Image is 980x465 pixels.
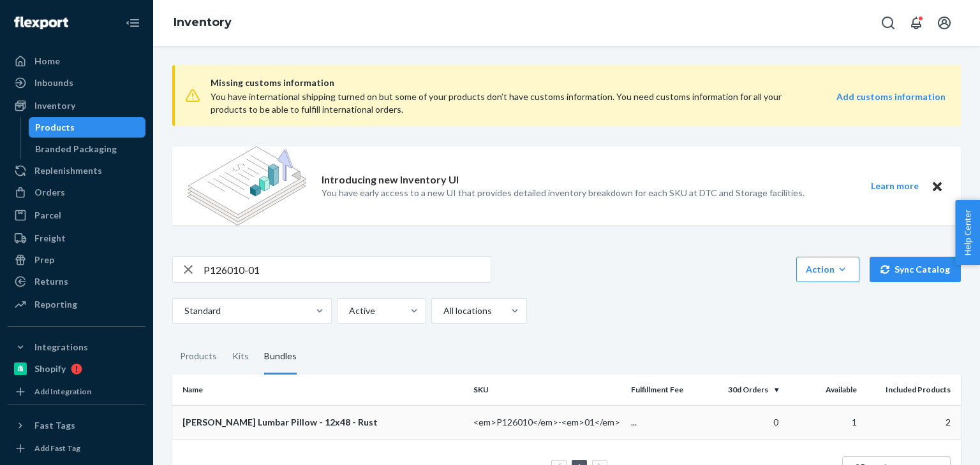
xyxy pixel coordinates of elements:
th: 30d Orders [704,375,783,405]
a: Add Fast Tag [8,441,145,456]
div: Action [806,263,850,276]
input: All locations [442,304,443,317]
div: Returns [34,275,68,288]
div: Branded Packaging [35,143,117,155]
a: Parcel [8,205,145,225]
a: Prep [8,250,145,270]
button: Fast Tags [8,415,145,436]
div: Integrations [34,341,88,354]
strong: Add customs information [836,91,946,102]
button: Open account menu [932,10,957,36]
div: Add Fast Tag [34,443,80,454]
ol: breadcrumbs [163,4,242,41]
img: Flexport logo [14,17,68,29]
button: Sync Catalog [870,257,961,282]
button: Close [929,178,946,194]
a: Inventory [174,15,232,29]
div: Inbounds [34,76,73,89]
button: Action [796,257,859,282]
button: Open notifications [903,10,929,36]
a: Reporting [8,294,145,315]
th: SKU [468,375,626,405]
p: You have early access to a new UI that provides detailed inventory breakdown for each SKU at DTC ... [322,187,805,199]
a: Returns [8,271,145,292]
a: Inbounds [8,73,145,93]
div: Reporting [34,298,77,311]
input: Standard [183,304,184,317]
div: Inventory [34,99,75,112]
th: Included Products [862,375,961,405]
button: Help Center [955,200,980,265]
td: 1 [783,405,863,439]
div: [PERSON_NAME] Lumbar Pillow - 12x48 - Rust [182,416,463,429]
a: Inventory [8,96,145,116]
a: Add customs information [836,90,946,116]
div: Parcel [34,209,61,222]
td: <em>P126010</em>-<em>01</em> [468,405,626,439]
span: Missing customs information [211,75,946,90]
a: Orders [8,182,145,203]
th: Available [783,375,863,405]
img: new-reports-banner-icon.82668bd98b6a51aee86340f2a7b77ae3.png [188,147,306,225]
div: Products [180,339,217,375]
div: Bundles [264,339,297,375]
a: Replenishments [8,161,145,181]
div: Prep [34,254,54,266]
p: Introducing new Inventory UI [322,173,459,187]
th: Fulfillment Fee [626,375,705,405]
button: Integrations [8,337,145,357]
a: Add Integration [8,384,145,399]
a: Freight [8,228,145,248]
td: 0 [704,405,783,439]
div: Fast Tags [34,419,75,432]
div: Replenishments [34,164,102,177]
div: Shopify [34,362,66,375]
td: ... [626,405,705,439]
div: Kits [232,339,249,375]
th: Name [172,375,468,405]
div: Orders [34,186,65,199]
div: Home [34,55,60,68]
a: Shopify [8,359,145,379]
button: Close Navigation [120,10,145,36]
a: Products [29,117,146,138]
button: Open Search Box [875,10,901,36]
input: Search inventory by name or sku [204,257,491,282]
a: Home [8,51,145,71]
div: Products [35,121,75,134]
td: 2 [862,405,961,439]
button: Learn more [863,178,926,194]
div: Freight [34,232,66,245]
div: You have international shipping turned on but some of your products don’t have customs informatio... [211,90,799,116]
input: Active [348,304,349,317]
a: Branded Packaging [29,139,146,159]
div: Add Integration [34,386,91,397]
